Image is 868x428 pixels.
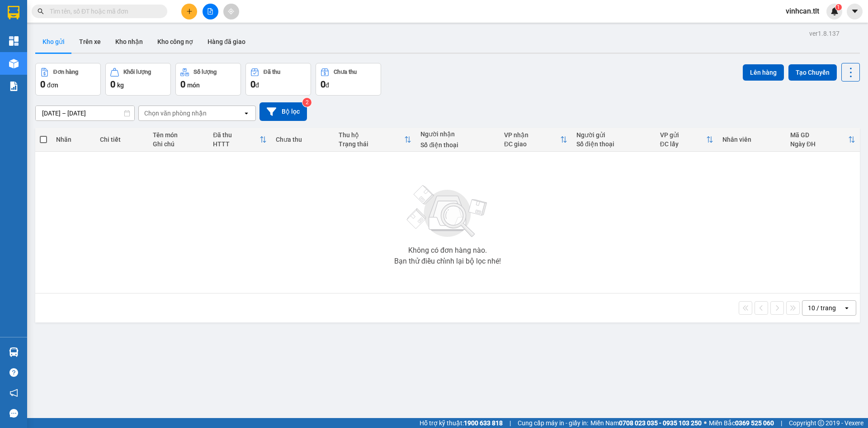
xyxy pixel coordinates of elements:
[394,258,501,265] div: Bạn thử điều chỉnh lại bộ lọc nhé!
[722,136,781,143] div: Nhân viên
[788,64,837,81] button: Tạo Chuyến
[518,418,588,428] span: Cung cấp máy in - giấy in:
[228,8,234,14] span: aim
[778,5,826,17] span: vinhcan.tlt
[264,69,280,75] div: Đã thu
[200,31,253,53] button: Hàng đã giao
[339,140,404,148] div: Trạng thái
[786,128,860,152] th: Toggle SortBy
[175,63,241,96] button: Số lượng0món
[108,31,150,53] button: Kho nhận
[321,79,325,90] span: 0
[790,140,848,148] div: Ngày ĐH
[72,31,108,53] button: Trên xe
[186,8,193,14] span: plus
[208,128,271,152] th: Toggle SortBy
[743,64,784,81] button: Lên hàng
[847,4,863,19] button: caret-down
[837,4,840,10] span: 1
[250,79,255,90] span: 0
[402,180,493,243] img: svg+xml;base64,PHN2ZyBjbGFzcz0ibGlzdC1wbHVnX19zdmciIHhtbG5zPSJodHRwOi8vd3d3LnczLm9yZy8yMDAwL3N2Zy...
[153,140,204,148] div: Ghi chú
[47,82,58,89] span: đơn
[504,140,560,148] div: ĐC giao
[851,7,859,15] span: caret-down
[259,102,307,121] button: Bộ lọc
[835,4,842,10] sup: 1
[781,418,782,428] span: |
[790,131,848,139] div: Mã GD
[207,8,213,14] span: file-add
[53,69,78,75] div: Đơn hàng
[181,4,197,19] button: plus
[334,128,416,152] th: Toggle SortBy
[339,131,404,139] div: Thu hộ
[243,110,250,117] svg: open
[500,128,572,152] th: Toggle SortBy
[656,128,718,152] th: Toggle SortBy
[223,4,239,19] button: aim
[619,419,702,427] strong: 0708 023 035 - 0935 103 250
[144,109,207,118] div: Chọn văn phòng nhận
[38,8,44,14] span: search
[123,69,151,75] div: Khối lượng
[35,63,101,96] button: Đơn hàng0đơn
[809,29,840,38] div: ver 1.8.137
[150,31,200,53] button: Kho công nợ
[180,79,185,90] span: 0
[408,247,487,254] div: Không có đơn hàng nào.
[660,131,707,139] div: VP gửi
[830,7,839,15] img: icon-new-feature
[255,82,259,89] span: đ
[8,6,19,19] img: logo-vxr
[660,140,707,148] div: ĐC lấy
[590,418,702,428] span: Miền Nam
[9,368,18,377] span: question-circle
[153,131,204,139] div: Tên món
[316,63,381,96] button: Chưa thu0đ
[420,130,495,138] div: Người nhận
[187,82,200,89] span: món
[9,36,19,46] img: dashboard-icon
[509,418,511,428] span: |
[818,420,824,426] span: copyright
[193,69,217,75] div: Số lượng
[843,304,850,312] svg: open
[245,63,311,96] button: Đã thu0đ
[117,82,124,89] span: kg
[576,140,651,148] div: Số điện thoại
[40,79,45,90] span: 0
[504,131,560,139] div: VP nhận
[56,136,90,143] div: Nhãn
[576,131,651,139] div: Người gửi
[9,82,19,91] img: solution-icon
[50,6,156,16] input: Tìm tên, số ĐT hoặc mã đơn
[704,421,707,425] span: ⚪️
[9,347,19,357] img: warehouse-icon
[105,63,171,96] button: Khối lượng0kg
[35,31,72,53] button: Kho gửi
[325,82,329,89] span: đ
[9,59,19,68] img: warehouse-icon
[9,409,18,418] span: message
[9,389,18,397] span: notification
[464,419,503,427] strong: 1900 633 818
[203,4,218,19] button: file-add
[420,141,495,149] div: Số điện thoại
[276,136,330,143] div: Chưa thu
[808,303,836,313] div: 10 / trang
[302,98,311,107] sup: 2
[36,106,134,120] input: Select a date range.
[110,79,115,90] span: 0
[735,419,774,427] strong: 0369 525 060
[213,131,259,139] div: Đã thu
[420,418,503,428] span: Hỗ trợ kỹ thuật:
[709,418,774,428] span: Miền Bắc
[213,140,259,148] div: HTTT
[334,69,357,75] div: Chưa thu
[100,136,144,143] div: Chi tiết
